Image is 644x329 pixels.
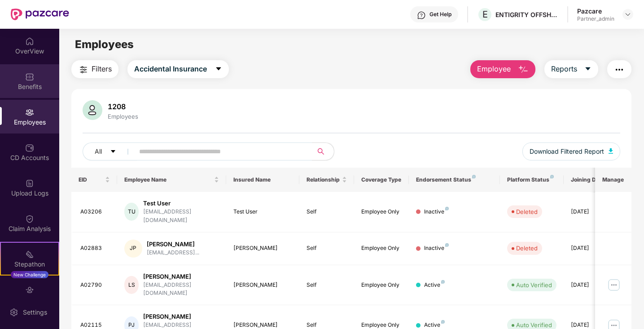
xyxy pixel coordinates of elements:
[472,175,476,178] img: svg+xml;base64,PHN2ZyB4bWxucz0iaHR0cDovL3d3dy53My5vcmcvMjAwMC9zdmciIHdpZHRoPSI4IiBoZWlnaHQ9IjgiIH...
[445,243,449,247] img: svg+xml;base64,PHN2ZyB4bWxucz0iaHR0cDovL3d3dy53My5vcmcvMjAwMC9zdmciIHdpZHRoPSI4IiBoZWlnaHQ9IjgiIH...
[233,244,292,253] div: [PERSON_NAME]
[25,143,34,152] img: svg+xml;base64,PHN2ZyBpZD0iQ0RfQWNjb3VudHMiIGRhdGEtbmFtZT0iQ0QgQWNjb3VudHMiIHhtbG5zPSJodHRwOi8vd3...
[550,175,554,178] img: svg+xml;base64,PHN2ZyB4bWxucz0iaHR0cDovL3d3dy53My5vcmcvMjAwMC9zdmciIHdpZHRoPSI4IiBoZWlnaHQ9IjgiIH...
[80,244,110,253] div: A02883
[482,9,488,20] span: E
[307,244,347,253] div: Self
[92,63,112,75] span: Filters
[134,63,207,75] span: Accidental Insurance
[1,260,58,269] div: Stepathon
[424,244,449,253] div: Inactive
[25,250,34,259] img: svg+xml;base64,PHN2ZyB4bWxucz0iaHR0cDovL3d3dy53My5vcmcvMjAwMC9zdmciIHdpZHRoPSIyMSIgaGVpZ2h0PSIyMC...
[25,214,34,223] img: svg+xml;base64,PHN2ZyBpZD0iQ2xhaW0iIHhtbG5zPSJodHRwOi8vd3d3LnczLm9yZy8yMDAwL3N2ZyIgd2lkdGg9IjIwIi...
[577,15,614,22] div: Partner_admin
[127,60,229,78] button: Accidental Insurancecaret-down
[25,108,34,117] img: svg+xml;base64,PHN2ZyBpZD0iRW1wbG95ZWVzIiB4bWxucz0iaHR0cDovL3d3dy53My5vcmcvMjAwMC9zdmciIHdpZHRoPS...
[83,142,137,160] button: Allcaret-down
[607,278,621,292] img: manageButton
[595,168,631,192] th: Manage
[307,208,347,216] div: Self
[124,240,142,258] div: JP
[361,244,402,253] div: Employee Only
[11,9,69,20] img: New Pazcare Logo
[416,176,493,183] div: Endorsement Status
[307,176,340,183] span: Relationship
[307,281,347,289] div: Self
[25,179,34,188] img: svg+xml;base64,PHN2ZyBpZD0iVXBsb2FkX0xvZ3MiIGRhdGEtbmFtZT0iVXBsb2FkIExvZ3MiIHhtbG5zPSJodHRwOi8vd3...
[577,7,614,15] div: Pazcare
[143,312,219,321] div: [PERSON_NAME]
[361,208,402,216] div: Employee Only
[312,148,329,155] span: search
[83,100,102,120] img: svg+xml;base64,PHN2ZyB4bWxucz0iaHR0cDovL3d3dy53My5vcmcvMjAwMC9zdmciIHhtbG5zOnhsaW5rPSJodHRwOi8vd3...
[25,285,34,294] img: svg+xml;base64,PHN2ZyBpZD0iRW5kb3JzZW1lbnRzIiB4bWxucz0iaHR0cDovL3d3dy53My5vcmcvMjAwMC9zdmciIHdpZH...
[226,168,299,192] th: Insured Name
[117,168,227,192] th: Employee Name
[147,240,199,249] div: [PERSON_NAME]
[124,176,213,183] span: Employee Name
[80,281,110,289] div: A02790
[75,38,134,51] span: Employees
[516,280,552,289] div: Auto Verified
[143,272,219,281] div: [PERSON_NAME]
[417,11,426,20] img: svg+xml;base64,PHN2ZyBpZD0iSGVscC0zMngzMiIgeG1sbnM9Imh0dHA6Ly93d3cudzMub3JnLzIwMDAvc3ZnIiB3aWR0aD...
[147,249,199,257] div: [EMAIL_ADDRESS]...
[233,208,292,216] div: Test User
[80,208,110,216] div: A03206
[354,168,409,192] th: Coverage Type
[361,281,402,289] div: Employee Only
[441,280,445,284] img: svg+xml;base64,PHN2ZyB4bWxucz0iaHR0cDovL3d3dy53My5vcmcvMjAwMC9zdmciIHdpZHRoPSI4IiBoZWlnaHQ9IjgiIH...
[79,176,103,183] span: EID
[530,147,604,156] span: Download Filtered Report
[571,281,611,289] div: [DATE]
[544,60,598,78] button: Reportscaret-down
[124,203,139,221] div: TU
[518,64,529,75] img: svg+xml;base64,PHN2ZyB4bWxucz0iaHR0cDovL3d3dy53My5vcmcvMjAwMC9zdmciIHhtbG5zOnhsaW5rPSJodHRwOi8vd3...
[445,207,449,210] img: svg+xml;base64,PHN2ZyB4bWxucz0iaHR0cDovL3d3dy53My5vcmcvMjAwMC9zdmciIHdpZHRoPSI4IiBoZWlnaHQ9IjgiIH...
[522,142,620,160] button: Download Filtered Report
[564,168,618,192] th: Joining Date
[624,11,631,18] img: svg+xml;base64,PHN2ZyBpZD0iRHJvcGRvd24tMzJ4MzIiIHhtbG5zPSJodHRwOi8vd3d3LnczLm9yZy8yMDAwL3N2ZyIgd2...
[78,64,89,75] img: svg+xml;base64,PHN2ZyB4bWxucz0iaHR0cDovL3d3dy53My5vcmcvMjAwMC9zdmciIHdpZHRoPSIyNCIgaGVpZ2h0PSIyNC...
[25,37,34,46] img: svg+xml;base64,PHN2ZyBpZD0iSG9tZSIgeG1sbnM9Imh0dHA6Ly93d3cudzMub3JnLzIwMDAvc3ZnIiB3aWR0aD0iMjAiIG...
[71,168,117,192] th: EID
[233,281,292,289] div: [PERSON_NAME]
[143,208,219,225] div: [EMAIL_ADDRESS][DOMAIN_NAME]
[215,65,222,73] span: caret-down
[95,147,102,156] span: All
[429,11,451,18] div: Get Help
[441,320,445,324] img: svg+xml;base64,PHN2ZyB4bWxucz0iaHR0cDovL3d3dy53My5vcmcvMjAwMC9zdmciIHdpZHRoPSI4IiBoZWlnaHQ9IjgiIH...
[143,281,219,298] div: [EMAIL_ADDRESS][DOMAIN_NAME]
[20,308,50,317] div: Settings
[470,60,535,78] button: Employee
[143,199,219,208] div: Test User
[571,244,611,253] div: [DATE]
[551,63,577,75] span: Reports
[477,63,511,75] span: Employee
[495,10,558,19] div: ENTIGRITY OFFSHORE SERVICES LLP
[516,207,538,216] div: Deleted
[11,271,48,278] div: New Challenge
[9,308,18,317] img: svg+xml;base64,PHN2ZyBpZD0iU2V0dGluZy0yMHgyMCIgeG1sbnM9Imh0dHA6Ly93d3cudzMub3JnLzIwMDAvc3ZnIiB3aW...
[299,168,354,192] th: Relationship
[106,102,140,111] div: 1208
[609,148,613,154] img: svg+xml;base64,PHN2ZyB4bWxucz0iaHR0cDovL3d3dy53My5vcmcvMjAwMC9zdmciIHhtbG5zOnhsaW5rPSJodHRwOi8vd3...
[584,65,591,73] span: caret-down
[124,276,139,294] div: LS
[110,148,116,156] span: caret-down
[571,208,611,216] div: [DATE]
[516,244,538,253] div: Deleted
[424,281,445,289] div: Active
[25,72,34,81] img: svg+xml;base64,PHN2ZyBpZD0iQmVuZWZpdHMiIHhtbG5zPSJodHRwOi8vd3d3LnczLm9yZy8yMDAwL3N2ZyIgd2lkdGg9Ij...
[71,60,118,78] button: Filters
[106,113,140,120] div: Employees
[614,64,625,75] img: svg+xml;base64,PHN2ZyB4bWxucz0iaHR0cDovL3d3dy53My5vcmcvMjAwMC9zdmciIHdpZHRoPSIyNCIgaGVpZ2h0PSIyNC...
[507,176,556,183] div: Platform Status
[312,142,334,160] button: search
[424,208,449,216] div: Inactive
